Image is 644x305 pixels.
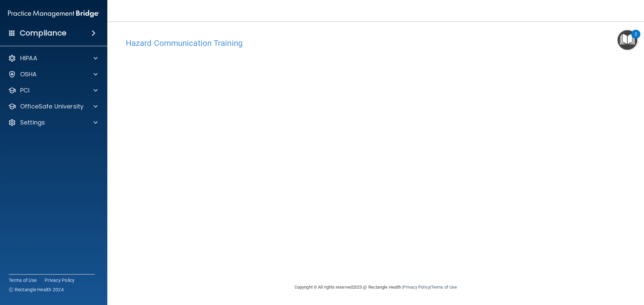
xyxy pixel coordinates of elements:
p: HIPAA [20,54,37,62]
a: Terms of Use [9,277,37,284]
a: Privacy Policy [403,285,430,290]
a: Terms of Use [431,285,457,290]
img: PMB logo [8,7,99,20]
iframe: HCT [126,51,468,272]
span: Ⓒ Rectangle Health 2024 [9,286,64,293]
p: OSHA [20,70,37,78]
div: 2 [635,34,637,43]
a: Privacy Policy [45,277,75,284]
h4: Hazard Communication Training [126,39,626,48]
p: PCI [20,86,30,94]
a: Settings [8,119,98,127]
p: OfficeSafe University [20,102,84,110]
p: Settings [20,119,45,127]
button: Open Resource Center, 2 new notifications [618,30,637,50]
div: Copyright © All rights reserved 2025 @ Rectangle Health | | [253,277,498,298]
a: HIPAA [8,54,98,62]
h4: Compliance [20,28,66,38]
a: PCI [8,86,98,94]
a: OSHA [8,70,98,78]
a: OfficeSafe University [8,102,98,110]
